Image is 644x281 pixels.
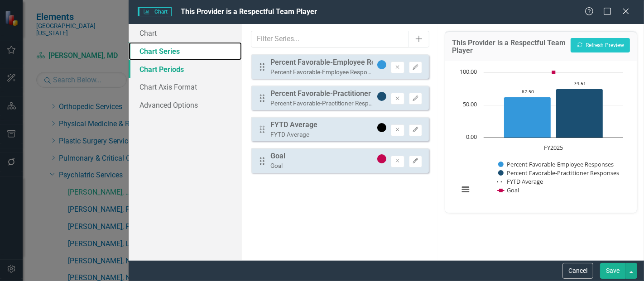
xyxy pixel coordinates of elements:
[270,130,317,139] div: FYTD Average
[504,97,551,138] path: FY2025, 62.5. Percent Favorable-Employee Responses.
[507,160,614,168] text: Percent Favorable-Employee Responses
[504,97,551,138] g: Percent Favorable-Employee Responses, series 1 of 4. Bar series with 1 bar.
[129,96,242,114] a: Advanced Options
[270,162,285,170] div: Goal
[574,80,586,86] text: 74.51
[522,88,534,95] text: 62.50
[452,39,566,55] h3: This Provider is a Respectful Team Player
[600,263,625,279] button: Save
[552,71,555,74] g: Goal, series 4 of 4. Line with 1 data point.
[466,133,477,141] text: 0.00
[129,60,242,78] a: Chart Periods
[270,57,373,68] div: Percent Favorable-Employee Responses
[454,68,628,204] svg: Interactive chart
[129,78,242,96] a: Chart Axis Format
[552,91,555,95] g: FYTD Average, series 3 of 4. Line with 1 data point.
[562,263,593,279] button: Cancel
[507,186,519,194] text: Goal
[463,100,477,108] text: 50.00
[498,161,614,168] button: Show Percent Favorable-Employee Responses
[270,89,373,99] div: Percent Favorable-Practitioner Responses
[556,89,603,138] path: FY2025, 74.51. Percent Favorable-Practitioner Responses.
[270,68,373,76] div: Percent Favorable-Employee Responses
[181,7,317,16] span: This Provider is a Respectful Team Player
[552,71,555,74] path: FY2025, 100. Goal.
[251,31,409,48] input: Filter Series...
[459,183,472,195] button: View chart menu, Chart
[454,68,628,204] div: Chart. Highcharts interactive chart.
[460,67,477,76] text: 100.00
[507,177,543,186] text: FYTD Average
[571,38,630,52] button: Refresh Preview
[270,151,285,162] div: Goal
[544,143,563,152] text: FY2025
[270,99,373,108] div: Percent Favorable-Practitioner Responses
[129,24,242,42] a: Chart
[138,7,171,16] span: Chart
[498,186,519,194] button: Show Goal
[129,42,242,60] a: Chart Series
[498,169,620,177] button: Show Percent Favorable-Practitioner Responses
[507,169,619,177] text: Percent Favorable-Practitioner Responses
[497,178,544,186] button: Show FYTD Average
[556,89,603,138] g: Percent Favorable-Practitioner Responses, series 2 of 4. Bar series with 1 bar.
[270,120,317,130] div: FYTD Average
